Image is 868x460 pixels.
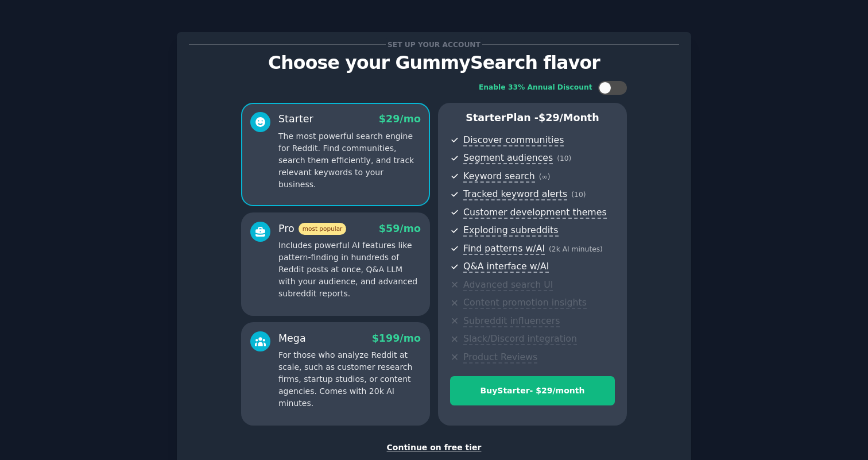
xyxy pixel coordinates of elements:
[538,112,599,123] span: $ 29 /month
[278,112,313,126] div: Starter
[463,261,549,273] span: Q&A interface w/AI
[278,222,346,236] div: Pro
[189,53,679,73] p: Choose your GummySearch flavor
[278,331,306,346] div: Mega
[463,225,558,237] span: Exploding subreddits
[463,315,560,327] span: Subreddit influencers
[463,188,567,200] span: Tracked keyword alerts
[463,351,537,364] span: Product Reviews
[463,134,564,146] span: Discover communities
[299,223,347,235] span: most popular
[379,223,421,234] span: $ 59 /mo
[450,111,615,125] p: Starter Plan -
[450,376,615,405] button: BuyStarter- $29/month
[463,279,553,291] span: Advanced search UI
[278,130,421,191] p: The most powerful search engine for Reddit. Find communities, search them efficiently, and track ...
[479,83,592,93] div: Enable 33% Annual Discount
[451,385,614,397] div: Buy Starter - $ 29 /month
[189,442,679,454] div: Continue on free tier
[463,243,545,255] span: Find patterns w/AI
[549,245,603,253] span: ( 2k AI minutes )
[539,173,551,181] span: ( ∞ )
[278,239,421,300] p: Includes powerful AI features like pattern-finding in hundreds of Reddit posts at once, Q&A LLM w...
[386,38,483,51] span: Set up your account
[463,171,535,183] span: Keyword search
[379,113,421,125] span: $ 29 /mo
[463,297,587,309] span: Content promotion insights
[571,191,586,199] span: ( 10 )
[557,154,571,163] span: ( 10 )
[463,207,607,219] span: Customer development themes
[463,152,553,164] span: Segment audiences
[372,333,421,344] span: $ 199 /mo
[278,349,421,409] p: For those who analyze Reddit at scale, such as customer research firms, startup studios, or conte...
[463,333,577,345] span: Slack/Discord integration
